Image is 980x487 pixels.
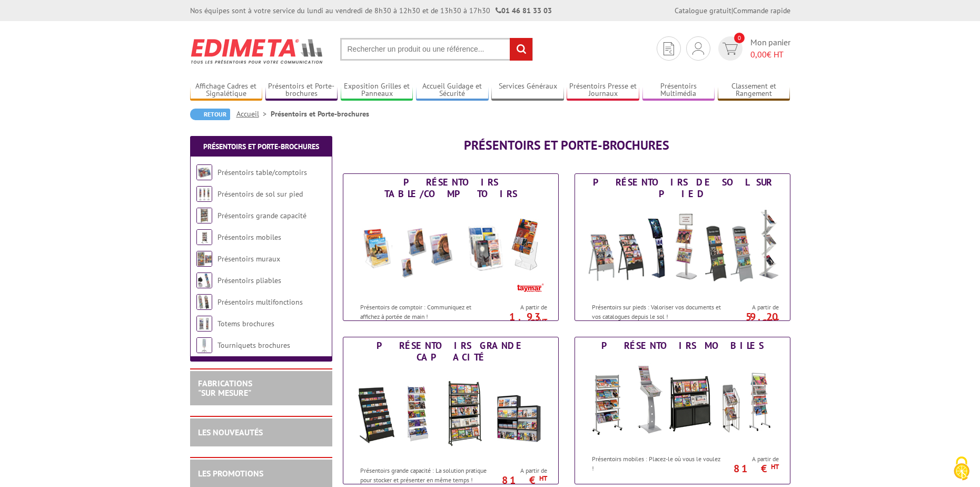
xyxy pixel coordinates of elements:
[578,177,787,200] div: Présentoirs de sol sur pied
[734,33,745,43] span: 0
[190,109,230,120] a: Retour
[725,455,779,463] span: A partir de
[592,454,722,472] p: Présentoirs mobiles : Placez-le où vous le voulez !
[217,297,303,307] a: Présentoirs multifonctions
[196,164,212,180] img: Présentoirs table/comptoirs
[722,43,738,55] img: devis rapide
[196,337,212,353] img: Tourniquets brochures
[217,189,303,199] a: Présentoirs de sol sur pied
[196,272,212,288] img: Présentoirs pliables
[692,42,704,55] img: devis rapide
[353,202,548,297] img: Présentoirs table/comptoirs
[265,82,338,99] a: Présentoirs et Porte-brochures
[720,314,779,326] p: 59.20 €
[675,6,731,15] a: Catalogue gratuit
[510,38,532,61] input: rechercher
[217,232,281,242] a: Présentoirs mobiles
[346,177,556,200] div: Présentoirs table/comptoirs
[340,38,533,61] input: Rechercher un produit ou une référence...
[236,109,271,119] a: Accueil
[567,82,639,99] a: Présentoirs Presse et Journaux
[771,462,779,471] sup: HT
[539,474,547,483] sup: HT
[416,82,489,99] a: Accueil Guidage et Sécurité
[733,6,790,15] a: Commande rapide
[771,317,779,326] sup: HT
[488,477,547,483] p: 81 €
[190,5,552,16] div: Nos équipes sont à votre service du lundi au vendredi de 8h30 à 12h30 et de 13h30 à 17h30
[217,340,290,350] a: Tourniquets brochures
[491,82,564,99] a: Services Généraux
[217,254,280,264] a: Présentoirs muraux
[196,316,212,332] img: Totems brochures
[493,303,547,311] span: A partir de
[488,314,547,326] p: 1.93 €
[353,366,548,461] img: Présentoirs grande capacité
[196,294,212,310] img: Présentoirs multifonctions
[496,6,552,15] strong: 01 46 81 33 03
[585,202,780,297] img: Présentoirs de sol sur pied
[190,82,263,99] a: Affichage Cadres et Signalétique
[346,340,556,363] div: Présentoirs grande capacité
[343,337,559,484] a: Présentoirs grande capacité Présentoirs grande capacité Présentoirs grande capacité : La solution...
[539,317,547,326] sup: HT
[592,303,722,320] p: Présentoirs sur pieds : Valoriser vos documents et vos catalogues depuis le sol !
[203,142,319,151] a: Présentoirs et Porte-brochures
[578,340,787,352] div: Présentoirs mobiles
[360,303,491,320] p: Présentoirs de comptoir : Communiquez et affichez à portée de main !
[196,251,212,267] img: Présentoirs muraux
[493,466,547,475] span: A partir de
[575,337,790,484] a: Présentoirs mobiles Présentoirs mobiles Présentoirs mobiles : Placez-le où vous le voulez ! A par...
[943,451,980,487] button: Cookies (fenêtre modale)
[718,82,790,99] a: Classement et Rangement
[217,211,306,220] a: Présentoirs grande capacité
[343,173,559,321] a: Présentoirs table/comptoirs Présentoirs table/comptoirs Présentoirs de comptoir : Communiquez et ...
[198,378,252,398] a: FABRICATIONS"Sur Mesure"
[725,303,779,311] span: A partir de
[343,139,790,152] h1: Présentoirs et Porte-brochures
[750,36,790,61] span: Mon panier
[217,168,307,177] a: Présentoirs table/comptoirs
[217,276,281,285] a: Présentoirs pliables
[750,48,790,61] span: € HT
[341,82,413,99] a: Exposition Grilles et Panneaux
[575,173,790,321] a: Présentoirs de sol sur pied Présentoirs de sol sur pied Présentoirs sur pieds : Valoriser vos doc...
[360,466,491,484] p: Présentoirs grande capacité : La solution pratique pour stocker et présenter en même temps !
[750,49,767,60] span: 0,00
[664,42,674,55] img: devis rapide
[720,465,779,472] p: 81 €
[196,186,212,202] img: Présentoirs de sol sur pied
[196,208,212,223] img: Présentoirs grande capacité
[271,109,369,119] li: Présentoirs et Porte-brochures
[217,319,274,328] a: Totems brochures
[190,32,324,71] img: Edimeta
[948,455,975,482] img: Cookies (fenêtre modale)
[642,82,715,99] a: Présentoirs Multimédia
[716,36,790,61] a: devis rapide 0 Mon panier 0,00€ HT
[675,5,790,16] div: |
[196,229,212,245] img: Présentoirs mobiles
[585,354,780,449] img: Présentoirs mobiles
